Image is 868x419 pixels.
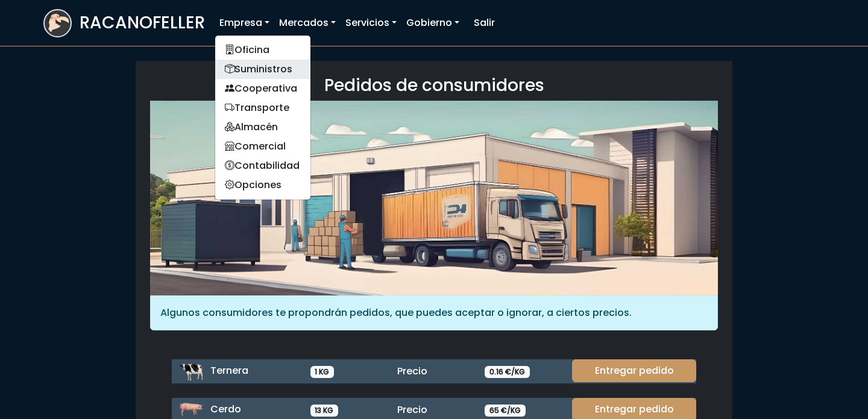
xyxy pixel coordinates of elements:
[210,402,241,416] span: Cerdo
[215,11,274,35] a: Empresa
[310,366,335,378] span: 1 KG
[179,359,203,383] img: ternera.png
[150,75,718,96] h3: Pedidos de consumidores
[215,175,310,195] a: Opciones
[485,366,530,378] span: 0.16 €/KG
[45,10,71,33] img: logoracarojo.png
[215,79,310,98] a: Cooperativa
[469,11,500,35] a: Salir
[80,13,205,33] h3: RACANOFELLER
[215,156,310,175] a: Contabilidad
[390,403,477,417] div: Precio
[572,359,696,382] a: Entregar pedido
[210,364,248,377] span: Ternera
[485,405,526,417] span: 65 €/KG
[215,60,310,79] a: Suministros
[43,6,205,40] a: RACANOFELLER
[215,118,310,137] a: Almacén
[215,137,310,156] a: Comercial
[215,98,310,118] a: Transporte
[150,295,718,330] div: Algunos consumidores te propondrán pedidos, que puedes aceptar o ignorar, a ciertos precios.
[390,364,477,379] div: Precio
[401,11,464,35] a: Gobierno
[150,101,718,295] img: orders.jpg
[274,11,341,35] a: Mercados
[310,405,339,417] span: 13 KG
[215,40,310,60] a: Oficina
[341,11,401,35] a: Servicios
